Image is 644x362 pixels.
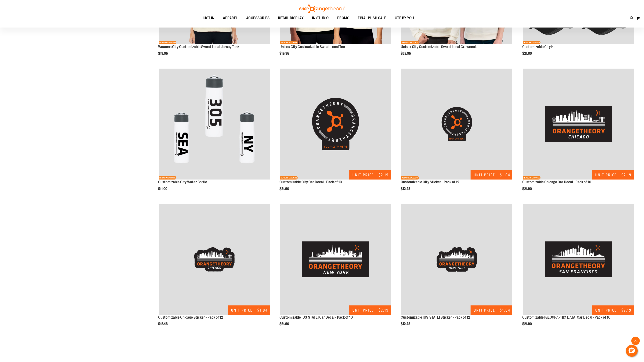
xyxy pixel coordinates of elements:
[401,322,411,326] span: $12.48
[522,315,611,319] a: Customizable [GEOGRAPHIC_DATA] Car Decal - Pack of 10
[279,69,392,180] a: Product image for Customizable City Car Decal - 10 PKNETWORK EXCLUSIVE
[219,13,242,23] a: APPAREL
[522,52,532,55] span: $21.00
[280,41,298,44] span: NETWORK EXCLUSIVE
[401,176,419,180] span: NETWORK EXCLUSIVE
[333,13,354,23] a: PROMO
[523,176,540,180] span: NETWORK EXCLUSIVE
[202,13,215,23] span: JUST IN
[279,52,290,55] span: $19.95
[401,187,411,191] span: $12.48
[522,69,634,180] a: Product image for Customizable Chicago Car Decal - 10 PKNETWORK EXCLUSIVE
[522,204,634,315] a: Product image for Customizable San Francisco Car Decal - 10 PK
[198,13,219,23] a: JUST IN
[279,204,392,315] a: Product image for Customizable New York Car Decal - 10 PK
[159,204,270,315] img: Product image for Customizable Chicago Sticker - 12 PK
[523,69,634,180] img: Product image for Customizable Chicago Car Decal - 10 PK
[159,69,270,180] img: Customizable City Water Bottle primary image
[523,204,634,315] img: Product image for Customizable San Francisco Car Decal - 10 PK
[279,45,345,49] a: Unisex City Customizable Sweat Local Tee
[391,13,418,23] a: OTF BY YOU
[246,13,270,23] span: ACCESSORIES
[522,322,532,326] span: $21.90
[299,4,345,13] img: Shop Orangetheory
[159,41,176,44] span: NETWORK EXCLUSIVE
[156,202,272,337] div: product
[399,202,515,337] div: product
[279,315,353,319] a: Customizable [US_STATE] Car Decal - Pack of 10
[158,52,169,55] span: $19.95
[401,204,513,315] a: Product image for Customizable New York Sticker - 12 PK
[280,176,298,180] span: NETWORK EXCLUSIVE
[395,13,414,23] span: OTF BY YOU
[399,66,515,202] div: product
[401,41,419,44] span: NETWORK EXCLUSIVE
[279,187,290,191] span: $21.90
[158,69,270,180] a: Customizable City Water Bottle primary imageNETWORK EXCLUSIVE
[401,69,513,180] a: Product image for Customizable City Sticker - 12 PKNETWORK EXCLUSIVE
[223,13,238,23] span: APPAREL
[158,322,168,326] span: $12.48
[522,187,532,191] span: $21.90
[159,176,176,180] span: NETWORK EXCLUSIVE
[158,187,168,191] span: $11.00
[274,13,308,23] a: RETAIL DISPLAY
[280,69,391,180] img: Product image for Customizable City Car Decal - 10 PK
[401,52,412,55] span: $32.95
[312,13,329,23] span: IN STUDIO
[158,180,207,184] a: Customizable City Water Bottle
[401,45,477,49] a: Unisex City Customizable Sweat Local Crewneck
[520,66,637,202] div: product
[631,337,640,345] button: Back To Top
[354,13,391,23] a: FINAL PUSH SALE
[522,180,591,184] a: Customizable Chicago Car Decal - Pack of 10
[156,66,272,202] div: product
[279,322,290,326] span: $21.90
[523,41,540,44] span: NETWORK EXCLUSIVE
[308,13,333,23] a: IN STUDIO
[277,202,394,337] div: product
[401,315,470,319] a: Customizable [US_STATE] Sticker - Pack of 12
[158,204,270,315] a: Product image for Customizable Chicago Sticker - 12 PK
[358,13,386,23] span: FINAL PUSH SALE
[158,315,223,319] a: Customizable Chicago Sticker - Pack of 12
[279,180,342,184] a: Customizable City Car Decal - Pack of 10
[401,204,512,315] img: Product image for Customizable New York Sticker - 12 PK
[242,13,274,23] a: ACCESSORIES
[337,13,350,23] span: PROMO
[158,45,239,49] a: Womens City Customizable Sweat Local Jersey Tank
[401,180,459,184] a: Customizable City Sticker - Pack of 12
[401,69,512,180] img: Product image for Customizable City Sticker - 12 PK
[280,204,391,315] img: Product image for Customizable New York Car Decal - 10 PK
[522,45,557,49] a: Customizable City Hat
[277,66,394,202] div: product
[520,202,637,337] div: product
[626,345,638,357] button: Hello, have a question? Let’s chat.
[278,13,304,23] span: RETAIL DISPLAY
